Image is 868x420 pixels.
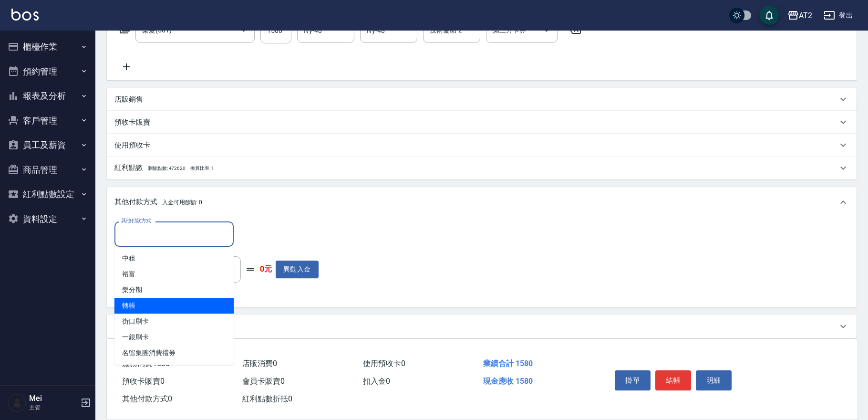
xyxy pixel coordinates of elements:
[4,182,92,207] button: 紅利點數設定
[114,298,234,314] span: 轉帳
[190,166,214,171] span: 換算比率: 1
[114,251,234,266] span: 中租
[655,370,691,390] button: 結帳
[483,359,533,368] span: 業績合計 1580
[107,134,857,157] div: 使用預收卡
[4,59,92,84] button: 預約管理
[799,10,812,21] div: AT2
[29,394,78,403] h5: Mei
[760,6,779,25] button: save
[114,282,234,298] span: 樂分期
[114,117,150,127] p: 預收卡販賣
[4,108,92,133] button: 客戶管理
[114,266,234,282] span: 裕富
[114,345,234,361] span: 名留集團消費禮券
[696,370,732,390] button: 明細
[4,133,92,157] button: 員工及薪資
[615,370,651,390] button: 掛單
[107,187,857,218] div: 其他付款方式入金可用餘額: 0
[162,199,203,206] span: 入金可用餘額: 0
[4,84,92,108] button: 報表及分析
[820,7,857,24] button: 登出
[107,88,857,111] div: 店販銷售
[29,403,78,412] p: 主管
[242,394,292,403] span: 紅利點數折抵 0
[107,111,857,134] div: 預收卡販賣
[114,329,234,345] span: 一銀刷卡
[148,166,186,171] span: 剩餘點數: 472620
[242,359,277,368] span: 店販消費 0
[114,140,150,150] p: 使用預收卡
[107,315,857,338] div: 備註及來源
[114,197,202,208] p: 其他付款方式
[107,157,857,179] div: 紅利點數剩餘點數: 472620換算比率: 1
[11,9,39,21] img: Logo
[122,377,165,386] span: 預收卡販賣 0
[483,377,533,386] span: 現金應收 1580
[363,377,390,386] span: 扣入金 0
[363,359,405,368] span: 使用預收卡 0
[114,163,214,173] p: 紅利點數
[114,314,234,329] span: 街口刷卡
[8,393,27,412] img: Person
[260,264,272,274] strong: 0元
[4,34,92,59] button: 櫃檯作業
[121,217,151,224] label: 其他付款方式
[4,207,92,231] button: 資料設定
[276,261,319,278] button: 異動入金
[784,6,816,25] button: AT2
[4,157,92,182] button: 商品管理
[114,94,143,105] p: 店販銷售
[242,377,285,386] span: 會員卡販賣 0
[122,394,172,403] span: 其他付款方式 0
